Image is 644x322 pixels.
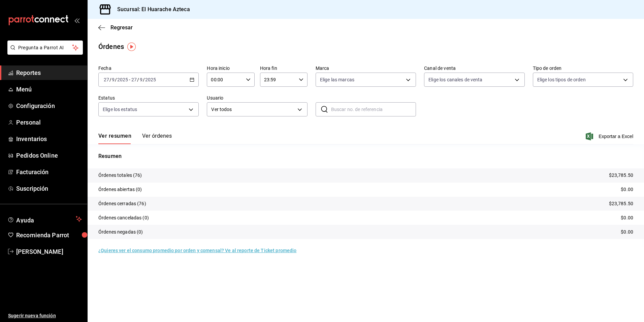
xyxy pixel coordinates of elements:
[98,248,296,253] a: ¿Quieres ver el consumo promedio por orden y comensal? Ve al reporte de Ticket promedio
[16,184,82,193] span: Suscripción
[7,41,83,55] button: Pregunta a Parrot AI
[98,172,142,179] p: Órdenes totales (76)
[143,77,145,82] span: /
[127,43,136,51] img: Tooltip marker
[98,24,133,31] button: Regresar
[16,118,82,127] span: Personal
[112,5,190,14] h3: Sucursal: El Huarache Azteca
[533,66,633,71] label: Tipo de orden
[145,77,156,82] input: ----
[207,66,254,71] label: Hora inicio
[117,77,128,82] input: ----
[331,103,416,116] input: Buscar no. de referencia
[137,77,139,82] span: /
[129,77,130,82] span: -
[110,24,133,31] span: Regresar
[74,18,79,23] button: open_drawer_menu
[16,101,82,110] span: Configuración
[98,152,633,160] p: Resumen
[103,77,109,82] input: --
[8,312,82,319] span: Sugerir nueva función
[16,85,82,94] span: Menú
[115,77,117,82] span: /
[16,247,82,256] span: [PERSON_NAME]
[98,186,142,193] p: Órdenes abiertas (0)
[537,76,586,83] span: Elige los tipos de orden
[98,229,143,236] p: Órdenes negadas (0)
[428,76,482,83] span: Elige los canales de venta
[621,186,633,193] p: $0.00
[316,66,416,71] label: Marca
[320,76,354,83] span: Elige las marcas
[211,106,295,113] span: Ver todos
[103,106,137,113] span: Elige los estatus
[621,229,633,236] p: $0.00
[587,132,633,140] button: Exportar a Excel
[5,49,83,56] a: Pregunta a Parrot AI
[16,68,82,77] span: Reportes
[98,66,199,71] label: Fecha
[142,133,172,144] button: Ver órdenes
[109,77,111,82] span: /
[98,96,199,100] label: Estatus
[424,66,524,71] label: Canal de venta
[609,172,633,179] p: $23,785.50
[98,214,149,221] p: Órdenes canceladas (0)
[98,42,124,52] div: Órdenes
[98,133,172,144] div: navigation tabs
[207,96,307,100] label: Usuario
[621,214,633,221] p: $0.00
[16,167,82,177] span: Facturación
[18,44,72,51] span: Pregunta a Parrot AI
[139,77,143,82] input: --
[16,215,73,223] span: Ayuda
[131,77,137,82] input: --
[111,77,115,82] input: --
[260,66,308,71] label: Hora fin
[98,133,131,144] button: Ver resumen
[16,134,82,143] span: Inventarios
[609,200,633,207] p: $23,785.50
[98,200,146,207] p: Órdenes cerradas (76)
[16,151,82,160] span: Pedidos Online
[16,231,82,240] span: Recomienda Parrot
